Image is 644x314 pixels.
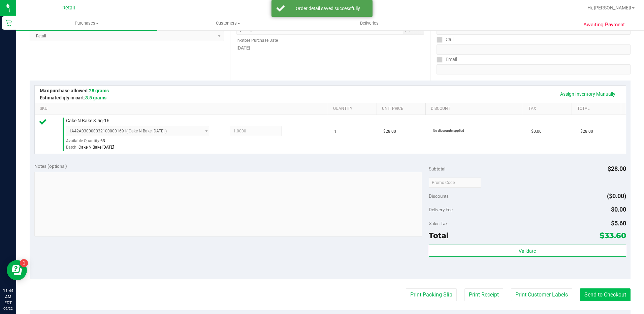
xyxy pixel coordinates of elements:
[429,231,449,240] span: Total
[580,288,631,301] button: Send to Checkout
[587,5,631,10] span: Hi, [PERSON_NAME]!
[583,21,625,29] span: Awaiting Payment
[406,288,457,301] button: Print Packing Slip
[299,16,440,30] a: Deliveries
[100,138,105,143] span: 63
[437,55,457,64] label: Email
[611,206,626,213] span: $0.00
[608,165,626,172] span: $28.00
[334,128,336,135] span: 1
[437,44,631,55] input: Format: (999) 999-9999
[429,178,481,188] input: Promo Code
[531,128,542,135] span: $0.00
[7,260,27,280] iframe: Resource center
[433,129,464,132] span: No discounts applied
[382,106,423,112] a: Unit Price
[288,5,367,12] div: Order detail saved successfully
[236,44,424,52] div: [DATE]
[5,20,12,26] inline-svg: Retail
[607,192,626,199] span: ($0.00)
[158,20,298,26] span: Customers
[34,163,67,169] span: Notes (optional)
[157,16,298,30] a: Customers
[16,16,157,30] a: Purchases
[464,288,503,301] button: Print Receipt
[429,207,453,212] span: Delivery Fee
[383,128,396,135] span: $28.00
[20,259,28,267] iframe: Resource center unread badge
[89,88,109,93] span: 28 grams
[3,306,13,311] p: 09/22
[611,220,626,227] span: $5.60
[429,245,626,257] button: Validate
[236,37,278,43] label: In-Store Purchase Date
[556,88,620,100] a: Assign Inventory Manually
[437,35,453,44] label: Call
[78,145,114,150] span: Cake N Bake [DATE]
[580,128,593,135] span: $28.00
[511,288,572,301] button: Print Customer Labels
[333,106,374,112] a: Quantity
[40,88,109,93] span: Max purchase allowed:
[429,190,449,202] span: Discounts
[351,20,388,26] span: Deliveries
[429,166,445,171] span: Subtotal
[528,106,569,112] a: Tax
[16,20,157,26] span: Purchases
[519,248,536,254] span: Validate
[62,5,75,11] span: Retail
[431,106,520,112] a: Discount
[85,95,106,100] span: 3.5 grams
[40,106,325,112] a: SKU
[577,106,618,112] a: Total
[40,95,106,100] span: Estimated qty in cart:
[600,231,626,240] span: $33.60
[66,118,109,124] span: Cake N Bake 3.5g-16
[429,221,448,226] span: Sales Tax
[66,136,217,149] div: Available Quantity:
[66,145,77,150] span: Batch:
[3,288,13,306] p: 11:44 AM EDT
